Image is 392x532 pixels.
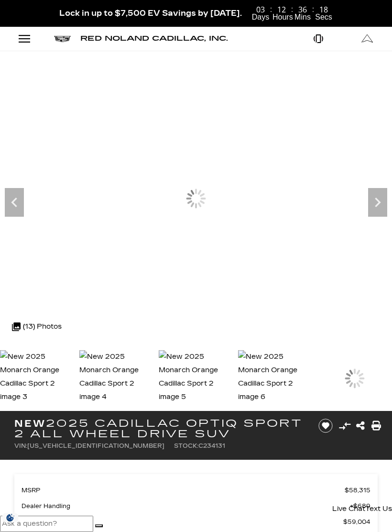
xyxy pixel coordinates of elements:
[22,499,370,513] a: Dealer Handling $689
[27,443,164,449] span: [US_VEHICLE_IDENTIFICATION_NUMBER]
[315,13,333,21] span: Secs
[291,6,294,13] span: :
[14,443,27,449] span: VIN:
[315,418,336,433] button: Save vehicle
[7,315,66,338] div: (13) Photos
[238,350,313,404] img: New 2025 Monarch Orange Cadillac Sport 2 image 6
[59,9,242,18] span: Lock in up to $7,500 EV Savings by [DATE].
[312,6,315,13] span: :
[365,505,392,513] span: Text Us
[174,443,198,449] span: Stock:
[22,515,370,529] a: Your Price $59,004
[22,484,345,497] span: MSRP
[80,34,228,43] span: Red Noland Cadillac, Inc.
[272,13,291,21] span: Hours
[22,484,370,497] a: MSRP $58,315
[315,6,333,13] span: 18
[371,419,381,432] a: Print this New 2025 Cadillac OPTIQ Sport 2 All Wheel Drive SUV
[251,13,270,21] span: Days
[294,27,343,51] a: Open Phone Modal
[270,6,272,13] span: :
[350,499,370,513] span: $689
[159,350,233,404] img: New 2025 Monarch Orange Cadillac Sport 2 image 5
[14,418,306,439] h1: 2025 Cadillac OPTIQ Sport 2 All Wheel Drive SUV
[22,499,350,513] span: Dealer Handling
[294,13,312,21] span: Mins
[95,524,103,527] button: Send
[272,6,291,13] span: 12
[80,35,228,42] a: Red Noland Cadillac, Inc.
[332,502,365,516] a: Live Chat
[294,6,312,13] span: 36
[54,36,71,42] img: Cadillac logo
[365,502,392,516] a: Text Us
[368,188,387,217] div: Next
[376,5,387,16] a: Close
[5,188,24,217] div: Previous
[356,419,365,432] a: Share this New 2025 Cadillac OPTIQ Sport 2 All Wheel Drive SUV
[198,443,225,449] span: C234131
[251,6,270,13] span: 03
[79,350,154,404] img: New 2025 Monarch Orange Cadillac Sport 2 image 4
[332,505,365,513] span: Live Chat
[338,419,352,433] button: Compare vehicle
[14,418,46,429] strong: New
[345,484,370,497] span: $58,315
[22,515,343,529] span: Your Price
[343,515,370,529] span: $59,004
